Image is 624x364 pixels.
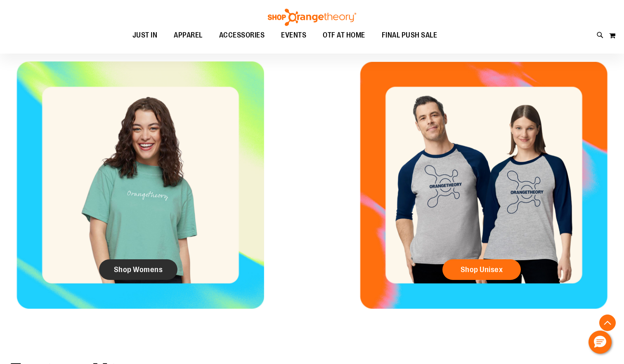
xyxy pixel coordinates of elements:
[273,26,314,45] a: EVENTS
[174,26,203,45] span: APPAREL
[461,265,503,274] span: Shop Unisex
[99,259,177,280] a: Shop Womens
[442,259,521,280] a: Shop Unisex
[132,26,158,45] span: JUST IN
[124,26,166,45] a: JUST IN
[599,315,616,331] button: Back To Top
[323,26,365,45] span: OTF AT HOME
[211,26,273,45] a: ACCESSORIES
[219,26,265,45] span: ACCESSORIES
[281,26,306,45] span: EVENTS
[314,26,373,45] a: OTF AT HOME
[267,9,357,26] img: Shop Orangetheory
[165,26,211,45] a: APPAREL
[373,26,446,45] a: FINAL PUSH SALE
[589,331,612,354] button: Hello, have a question? Let’s chat.
[114,265,163,274] span: Shop Womens
[382,26,437,45] span: FINAL PUSH SALE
